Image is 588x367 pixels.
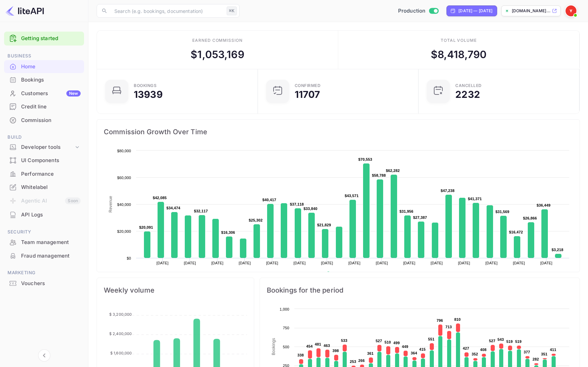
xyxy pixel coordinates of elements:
[541,352,548,356] text: 351
[321,261,333,265] text: [DATE]
[350,360,356,364] text: 253
[21,170,81,178] div: Performance
[446,5,497,16] div: Click to change the date range period
[194,209,208,213] text: $32,117
[4,208,84,221] a: API Logs
[386,169,400,173] text: $62,282
[315,342,321,346] text: 481
[458,261,470,265] text: [DATE]
[294,261,306,265] text: [DATE]
[455,90,480,99] div: 2232
[108,196,113,212] text: Revenue
[445,325,452,329] text: 713
[304,207,317,211] text: $33,840
[21,76,81,84] div: Bookings
[458,8,492,14] div: [DATE] — [DATE]
[279,307,289,311] text: 1,000
[266,261,278,265] text: [DATE]
[402,345,408,349] text: 449
[21,157,81,164] div: UI Components
[552,248,563,252] text: $3,218
[506,339,513,344] text: 519
[358,359,365,363] text: 266
[306,344,313,348] text: 454
[104,126,573,137] span: Commission Growth Over Time
[411,351,418,355] text: 364
[110,351,132,355] tspan: $ 1,600,000
[297,353,304,357] text: 338
[4,100,84,113] a: Credit line
[21,280,81,287] div: Vouchers
[21,239,81,246] div: Team management
[21,90,81,98] div: Customers
[4,114,84,126] a: Commission
[4,154,84,167] a: UI Components
[468,197,482,201] text: $41,371
[513,261,525,265] text: [DATE]
[66,90,81,97] div: New
[239,261,251,265] text: [DATE]
[290,202,304,206] text: $37,118
[345,194,359,198] text: $43,571
[395,7,441,15] div: Switch to Sandbox mode
[4,168,84,181] div: Performance
[515,339,522,344] text: 519
[540,261,553,265] text: [DATE]
[267,285,573,296] span: Bookings for the period
[4,208,84,222] div: API Logs
[419,347,426,351] text: 415
[372,173,386,177] text: $58,788
[4,73,84,86] a: Bookings
[4,181,84,193] a: Whitelabel
[4,181,84,194] div: Whitelabel
[104,285,247,296] span: Weekly volume
[4,154,84,167] div: UI Components
[295,90,320,99] div: 11707
[441,189,455,193] text: $47,238
[524,350,530,354] text: 377
[489,339,495,343] text: 527
[21,143,74,151] div: Developer tools
[495,210,509,214] text: $31,569
[134,90,163,99] div: 13939
[4,87,84,100] div: CustomersNew
[376,339,382,343] text: 527
[192,37,243,43] div: Earned commission
[117,149,131,153] text: $80,000
[348,261,361,265] text: [DATE]
[21,211,81,219] div: API Logs
[4,269,84,277] span: Marketing
[4,134,84,141] span: Build
[4,73,84,87] div: Bookings
[4,60,84,73] a: Home
[399,209,413,213] text: $31,956
[4,100,84,113] div: Credit line
[4,277,84,290] div: Vouchers
[4,114,84,127] div: Commission
[109,312,132,317] tspan: $ 3,200,000
[117,229,131,233] text: $20,000
[441,37,477,43] div: Total volume
[431,47,487,62] div: $ 8,418,790
[317,223,331,227] text: $21,829
[21,252,81,260] div: Fraud management
[4,236,84,249] div: Team management
[21,35,81,42] a: Getting started
[4,249,84,262] a: Fraud management
[4,141,84,153] div: Developer tools
[566,5,576,16] img: Yandex
[157,261,169,265] text: [DATE]
[109,331,132,336] tspan: $ 2,400,000
[4,168,84,180] a: Performance
[4,32,84,46] div: Getting started
[332,349,339,353] text: 398
[21,63,81,71] div: Home
[295,84,321,88] div: Confirmed
[472,352,478,356] text: 352
[341,338,347,343] text: 533
[4,228,84,236] span: Security
[4,87,84,100] a: CustomersNew
[110,4,224,18] input: Search (e.g. bookings, documentation)
[271,338,276,355] text: Bookings
[437,318,443,322] text: 796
